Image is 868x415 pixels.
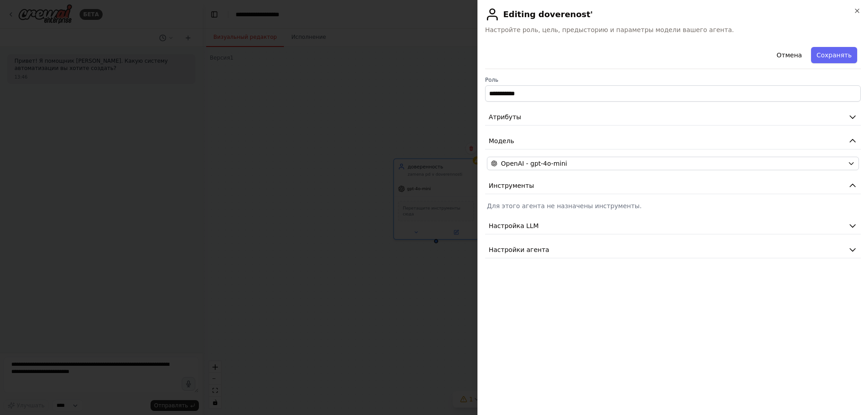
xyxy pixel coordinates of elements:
font: Editing doverenost' [503,9,593,19]
button: Инструменты [485,177,861,194]
font: Настройка LLM [489,222,539,229]
font: Настройки агента [489,246,549,253]
font: Сохранять [816,51,852,59]
font: Атрибуты [489,113,521,121]
button: Настройки агента [485,242,861,258]
button: Модель [485,133,861,149]
button: OpenAI - gpt-4o-mini [487,157,859,170]
font: Настройте роль, цель, предысторию и параметры модели вашего агента. [485,26,734,33]
button: Настройка LLM [485,218,861,234]
font: Модель [489,137,514,145]
font: Отмена [777,51,802,59]
font: Для этого агента не назначены инструменты. [487,202,642,210]
button: Атрибуты [485,109,861,126]
button: Сохранять [811,47,857,63]
span: OpenAI - gpt-4o-mini [501,159,567,168]
font: Инструменты [489,182,534,189]
button: Отмена [771,47,807,63]
font: Роль [485,77,498,83]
